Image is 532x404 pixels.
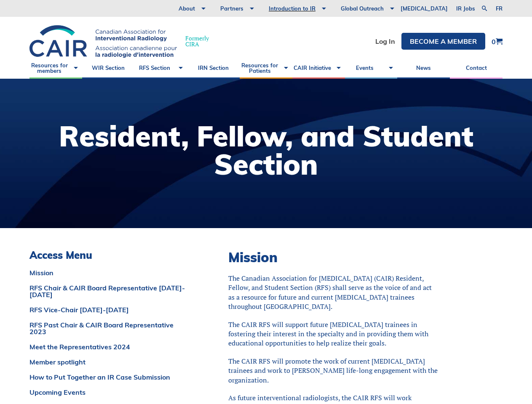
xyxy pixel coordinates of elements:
[29,25,177,58] img: CIRA
[135,58,187,79] a: RFS Section
[496,6,503,11] a: fr
[29,343,186,350] a: Meet the Representatives 2024
[29,284,186,298] a: RFS Chair & CAIR Board Representative [DATE]-[DATE]
[8,122,524,178] h1: Resident, Fellow, and Student Section
[29,25,217,58] a: FormerlyCIRA
[401,33,485,50] a: Become a member
[228,356,439,385] p: The CAIR RFS will promote the work of current [MEDICAL_DATA] trainees and work to [PERSON_NAME] l...
[29,322,186,335] a: RFS Past Chair & CAIR Board Representative 2023
[345,58,398,79] a: Events
[292,58,345,79] a: CAIR Initiative
[228,274,439,311] p: The Canadian Association for [MEDICAL_DATA] (CAIR) Resident, Fellow, and Student Section (RFS) sh...
[228,320,439,348] p: The CAIR RFS will support future [MEDICAL_DATA] trainees in fostering their interest in the speci...
[185,35,209,47] span: Formerly CIRA
[29,58,82,79] a: Resources for members
[29,374,186,380] a: How to Put Together an IR Case Submission
[29,249,186,261] h3: Access Menu
[187,58,240,79] a: IRN Section
[375,38,395,45] a: Log In
[492,38,503,45] a: 0
[29,306,186,313] a: RFS Vice-Chair [DATE]-[DATE]
[29,269,186,276] a: Mission
[82,58,135,79] a: WIR Section
[450,58,503,79] a: Contact
[29,359,186,365] a: Member spotlight
[228,249,439,265] h2: Mission
[29,389,186,396] a: Upcoming Events
[397,58,450,79] a: News
[240,58,292,79] a: Resources for Patients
